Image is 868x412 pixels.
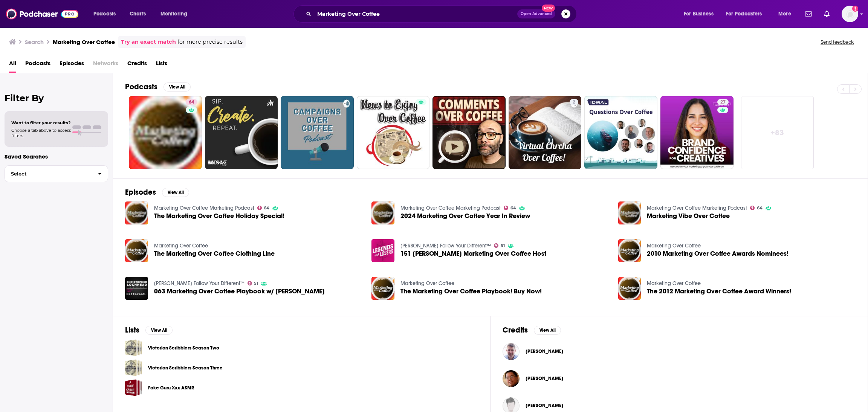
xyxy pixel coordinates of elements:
[726,9,762,19] span: For Podcasters
[5,93,108,104] h2: Filter By
[400,250,546,257] span: 151 [PERSON_NAME] Marketing Over Coffee Host
[504,206,516,210] a: 64
[741,96,814,169] a: +83
[9,57,16,73] span: All
[248,281,258,285] a: 51
[647,250,789,257] span: 2010 Marketing Over Coffee Awards Nominees!
[400,280,454,287] a: Marketing Over Coffee
[257,206,270,210] a: 64
[5,153,108,160] p: Saved Searches
[660,96,734,169] a: 27
[121,38,176,46] a: Try an exact match
[400,205,501,211] a: Marketing Over Coffee Marketing Podcast
[501,244,505,247] span: 51
[6,7,78,21] img: Podchaser - Follow, Share and Rate Podcasts
[717,99,729,105] a: 27
[526,403,563,409] span: [PERSON_NAME]
[778,9,791,19] span: More
[160,9,187,19] span: Monitoring
[254,282,258,285] span: 51
[773,8,801,20] button: open menu
[314,8,517,20] input: Search podcasts, credits, & more...
[130,9,146,19] span: Charts
[125,239,148,262] img: The Marketing Over Coffee Clothing Line
[371,201,394,224] img: 2024 Marketing Over Coffee Year In Review
[154,280,245,287] a: Christopher Lochhead Follow Your Different™
[526,348,563,354] span: [PERSON_NAME]
[400,288,542,295] a: The Marketing Over Coffee Playbook! Buy Now!
[818,39,856,45] button: Send feedback
[25,38,44,46] h3: Search
[5,171,92,176] span: Select
[821,8,833,20] a: Show notifications dropdown
[53,38,115,46] h3: Marketing Over Coffee
[494,243,505,248] a: 51
[647,288,791,295] a: The 2012 Marketing Over Coffee Award Winners!
[526,348,563,354] a: John J. Wall
[721,8,773,20] button: open menu
[5,165,108,182] button: Select
[618,201,641,224] img: Marketing Vibe Over Coffee
[154,288,325,295] span: 063 Marketing Over Coffee Playbook w/ [PERSON_NAME]
[60,57,84,73] a: Episodes
[618,239,641,262] a: 2010 Marketing Over Coffee Awards Nominees!
[154,250,275,257] a: The Marketing Over Coffee Clothing Line
[618,277,641,300] img: The 2012 Marketing Over Coffee Award Winners!
[125,379,142,396] a: Fake Guru Xxx ASMR
[125,277,148,300] img: 063 Marketing Over Coffee Playbook w/ John Wall
[573,99,575,106] span: 2
[154,213,284,219] a: The Marketing Over Coffee Holiday Special!
[526,375,563,381] span: [PERSON_NAME]
[148,364,223,372] a: Victorian Scribblers Season Three
[93,57,118,73] span: Networks
[264,206,269,210] span: 64
[802,8,815,20] a: Show notifications dropdown
[647,213,730,219] a: Marketing Vibe Over Coffee
[542,5,555,12] span: New
[503,343,520,360] img: John J. Wall
[125,325,139,335] h2: Lists
[852,6,858,12] svg: Add a profile image
[570,99,578,105] a: 2
[371,239,394,262] img: 151 John Wall Marketing Over Coffee Host
[125,359,142,376] a: Victorian Scribblers Season Three
[301,5,584,23] div: Search podcasts, credits, & more...
[125,188,189,197] a: EpisodesView All
[127,57,147,73] a: Credits
[842,6,858,22] button: Show profile menu
[125,339,142,356] span: Victorian Scribblers Season Two
[509,96,582,169] a: 2
[526,403,563,409] a: Craig Garber
[93,9,116,19] span: Podcasts
[503,370,520,387] img: Christopher S. Penn
[125,201,148,224] a: The Marketing Over Coffee Holiday Special!
[125,82,157,92] h2: Podcasts
[145,326,173,335] button: View All
[400,243,491,249] a: Christopher Lochhead Follow Your Different™
[88,8,125,20] button: open menu
[503,325,528,335] h2: Credits
[647,205,747,211] a: Marketing Over Coffee Marketing Podcast
[842,6,858,22] span: Logged in as LindaBurns
[503,339,856,363] button: John J. WallJohn J. Wall
[186,99,197,105] a: 64
[400,250,546,257] a: 151 John Wall Marketing Over Coffee Host
[842,6,858,22] img: User Profile
[156,57,167,73] a: Lists
[125,8,150,20] a: Charts
[148,344,219,352] a: Victorian Scribblers Season Two
[503,366,856,391] button: Christopher S. PennChristopher S. Penn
